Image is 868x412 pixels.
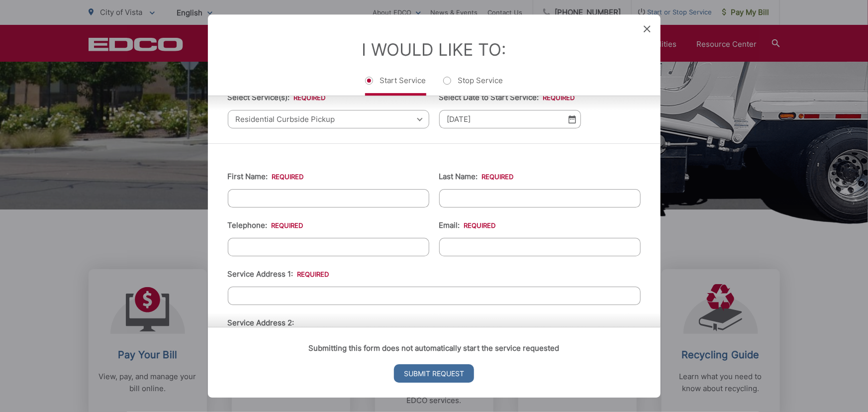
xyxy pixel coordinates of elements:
[394,364,474,383] input: Submit Request
[365,76,426,96] label: Start Service
[309,343,560,353] strong: Submitting this form does not automatically start the service requested
[439,110,581,128] input: Select date
[228,172,304,181] label: First Name:
[439,221,496,230] label: Email:
[439,172,514,181] label: Last Name:
[228,110,429,128] span: Residential Curbside Pickup
[362,39,506,60] label: I Would Like To:
[569,115,576,123] img: Select date
[443,76,503,96] label: Stop Service
[228,270,329,279] label: Service Address 1:
[228,221,303,230] label: Telephone:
